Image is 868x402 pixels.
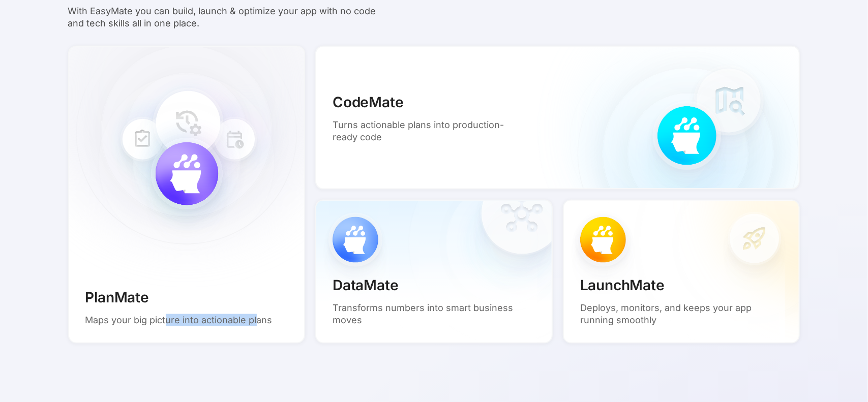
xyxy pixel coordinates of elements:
[85,287,149,308] p: PlanMate
[68,5,390,29] div: With EasyMate you can build, launch & optimize your app with no code and tech skills all in one p...
[333,274,398,296] p: DataMate
[333,302,521,326] p: Transforms numbers into smart business moves
[85,314,273,326] p: Maps your big picture into actionable plans
[333,119,521,143] p: Turns actionable plans into production-ready code
[580,274,665,296] p: LaunchMate
[333,91,403,113] p: CodeMate
[580,302,769,326] p: Deploys, monitors, and keeps your app running smoothly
